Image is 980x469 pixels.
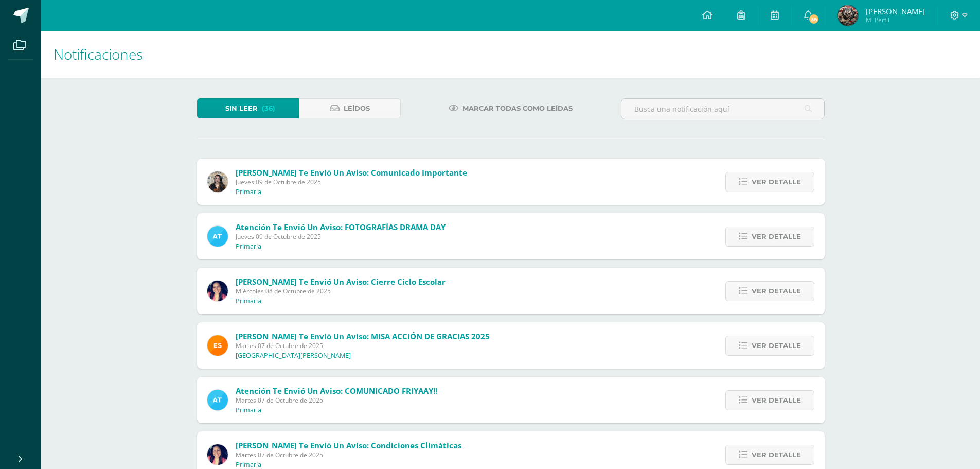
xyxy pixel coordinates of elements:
[236,232,446,241] span: Jueves 09 de Octubre de 2025
[236,450,461,459] span: Martes 07 de Octubre de 2025
[207,390,228,410] img: 9fc725f787f6a993fc92a288b7a8b70c.png
[866,15,925,24] span: Mi Perfil
[207,226,228,247] img: 9fc725f787f6a993fc92a288b7a8b70c.png
[236,276,446,287] span: [PERSON_NAME] te envió un aviso: Cierre ciclo escolar
[621,99,824,119] input: Busca una notificación aquí
[207,171,228,192] img: b28abd5fc8ba3844de867acb3a65f220.png
[752,336,801,355] span: Ver detalle
[752,391,801,410] span: Ver detalle
[344,99,370,118] span: Leídos
[207,335,228,356] img: 4ba0fbdb24318f1bbd103ebd070f4524.png
[236,287,446,296] span: Miércoles 08 de Octubre de 2025
[236,406,261,414] p: Primaria
[236,297,261,305] p: Primaria
[236,352,351,360] p: [GEOGRAPHIC_DATA][PERSON_NAME]
[236,178,467,186] span: Jueves 09 de Octubre de 2025
[752,282,801,301] span: Ver detalle
[236,396,437,405] span: Martes 07 de Octubre de 2025
[236,331,490,341] span: [PERSON_NAME] te envió un aviso: MISA ACCIÓN DE GRACIAS 2025
[262,99,275,118] span: (36)
[207,281,228,301] img: 7118ac30b0313437625b59fc2ffd5a9e.png
[236,167,467,178] span: [PERSON_NAME] te envió un aviso: Comunicado Importante
[462,99,573,118] span: Marcar todas como leídas
[54,44,143,64] span: Notificaciones
[752,445,801,464] span: Ver detalle
[299,98,401,118] a: Leídos
[197,98,299,118] a: Sin leer(36)
[236,242,261,251] p: Primaria
[207,444,228,465] img: 7118ac30b0313437625b59fc2ffd5a9e.png
[866,6,925,16] span: [PERSON_NAME]
[236,341,490,350] span: Martes 07 de Octubre de 2025
[436,98,585,118] a: Marcar todas como leídas
[838,5,858,26] img: 59b36a082c41914072a936266d466df8.png
[752,172,801,192] span: Ver detalle
[236,222,446,232] span: Atención te envió un aviso: FOTOGRAFÍAS DRAMA DAY
[225,99,258,118] span: Sin leer
[236,188,261,196] p: Primaria
[236,440,461,450] span: [PERSON_NAME] te envió un aviso: Condiciones Climáticas
[752,227,801,246] span: Ver detalle
[236,461,261,469] p: Primaria
[236,386,437,396] span: Atención te envió un aviso: COMUNICADO FRIYAAY!!
[808,13,819,25] span: 36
